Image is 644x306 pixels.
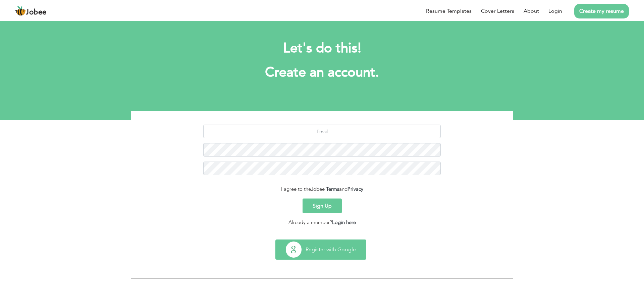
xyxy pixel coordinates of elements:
a: Resume Templates [426,7,472,15]
a: Terms [326,186,339,192]
img: jobee.io [15,6,26,16]
a: Jobee [15,6,47,16]
h2: Let's do this! [141,40,503,57]
span: Jobee [26,9,47,16]
div: Already a member? [136,219,508,226]
button: Register with Google [276,240,366,259]
a: Login here [332,219,356,226]
div: I agree to the and [136,185,508,193]
a: Privacy [347,186,363,192]
button: Sign Up [303,199,342,213]
a: About [524,7,539,15]
a: Login [548,7,562,15]
input: Email [203,125,441,138]
a: Cover Letters [481,7,514,15]
h1: Create an account. [141,64,503,81]
span: Jobee [311,186,325,192]
a: Create my resume [574,4,629,18]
